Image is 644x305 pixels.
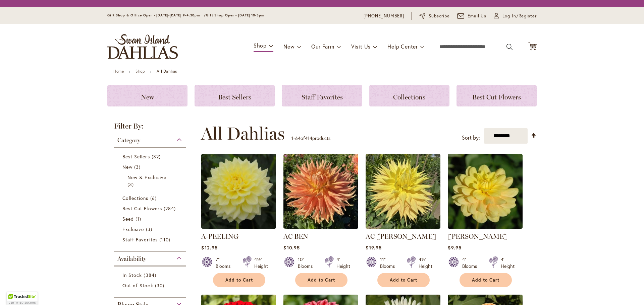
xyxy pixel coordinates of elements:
[351,43,371,50] span: Visit Us
[254,256,268,270] div: 4½' Height
[387,43,418,50] span: Help Center
[283,154,358,229] img: AC BEN
[366,244,381,251] span: $19.95
[122,272,142,278] span: In Stock
[201,124,285,144] span: All Dahlias
[366,154,440,229] img: AC Jeri
[283,232,308,240] a: AC BEN
[157,69,177,74] strong: All Dahlias
[283,43,294,50] span: New
[283,224,358,230] a: AC BEN
[107,13,206,17] span: Gift Shop & Office Open - [DATE]-[DATE] 9-4:30pm /
[122,195,179,202] a: Collections
[502,13,537,19] span: Log In/Register
[429,13,450,19] span: Subscribe
[122,226,144,232] span: Exclusive
[457,13,487,19] a: Email Us
[146,226,154,233] span: 3
[308,277,335,283] span: Add to Cart
[134,163,142,170] span: 3
[448,224,523,230] a: AHOY MATEY
[364,13,404,19] a: [PHONE_NUMBER]
[501,256,515,270] div: 4' Height
[107,123,193,133] strong: Filter By:
[448,232,507,240] a: [PERSON_NAME]
[468,13,487,19] span: Email Us
[462,132,480,144] label: Sort by:
[117,255,146,262] span: Availability
[291,133,330,144] p: - of products
[141,93,154,101] span: New
[136,69,145,74] a: Shop
[254,42,267,49] span: Shop
[369,85,449,106] a: Collections
[295,135,301,141] span: 64
[298,256,317,270] div: 10" Blooms
[201,232,238,240] a: A-PEELING
[295,273,347,287] button: Add to Cart
[419,13,450,19] a: Subscribe
[494,13,537,19] a: Log In/Register
[150,195,158,202] span: 6
[216,256,234,270] div: 7" Blooms
[5,281,24,300] iframe: Launch Accessibility Center
[122,282,153,289] span: Out of Stock
[117,137,140,144] span: Category
[159,236,172,243] span: 110
[393,93,425,101] span: Collections
[311,43,334,50] span: Our Farm
[283,244,300,251] span: $10.95
[155,282,166,289] span: 30
[206,13,264,17] span: Gift Shop Open - [DATE] 10-3pm
[291,135,293,141] span: 1
[460,273,512,287] button: Add to Cart
[122,205,162,212] span: Best Cut Flowers
[305,135,312,141] span: 414
[122,216,134,222] span: Seed
[380,256,399,270] div: 11" Blooms
[152,153,162,160] span: 32
[113,69,124,74] a: Home
[472,277,499,283] span: Add to Cart
[218,93,251,101] span: Best Sellers
[213,273,265,287] button: Add to Cart
[195,85,275,106] a: Best Sellers
[462,256,481,270] div: 4" Blooms
[122,205,179,212] a: Best Cut Flowers
[336,256,350,270] div: 4' Height
[122,195,149,201] span: Collections
[366,224,440,230] a: AC Jeri
[122,164,132,170] span: New
[201,224,276,230] a: A-Peeling
[107,85,187,106] a: New
[122,215,179,222] a: Seed
[136,215,143,222] span: 1
[201,154,276,229] img: A-Peeling
[419,256,432,270] div: 4½' Height
[282,85,362,106] a: Staff Favorites
[472,93,521,101] span: Best Cut Flowers
[448,154,523,229] img: AHOY MATEY
[144,272,158,279] span: 384
[122,282,179,289] a: Out of Stock 30
[457,85,537,106] a: Best Cut Flowers
[127,174,174,188] a: New &amp; Exclusive
[127,174,166,180] span: New & Exclusive
[127,181,136,188] span: 3
[164,205,177,212] span: 284
[107,34,178,59] a: store logo
[122,226,179,233] a: Exclusive
[390,277,417,283] span: Add to Cart
[122,236,179,243] a: Staff Favorites
[225,277,253,283] span: Add to Cart
[122,163,179,170] a: New
[122,272,179,279] a: In Stock 384
[302,93,343,101] span: Staff Favorites
[122,153,150,160] span: Best Sellers
[377,273,430,287] button: Add to Cart
[122,236,158,243] span: Staff Favorites
[448,244,461,251] span: $9.95
[201,244,217,251] span: $12.95
[366,232,436,240] a: AC [PERSON_NAME]
[122,153,179,160] a: Best Sellers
